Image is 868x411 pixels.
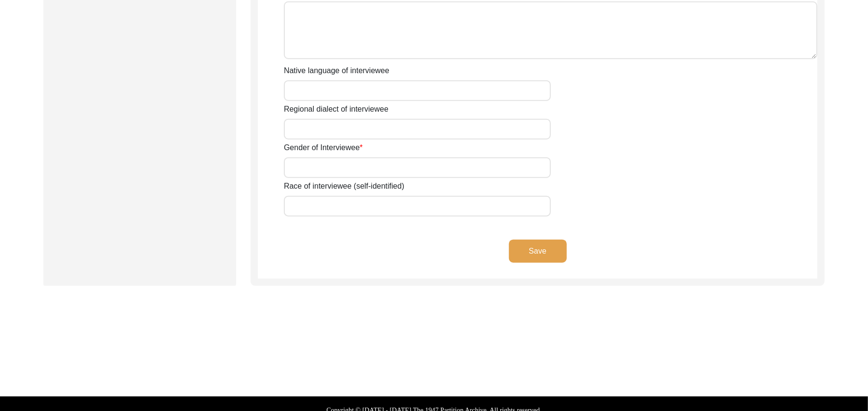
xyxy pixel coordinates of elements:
label: Gender of Interviewee [284,142,363,154]
label: Race of interviewee (self-identified) [284,180,404,192]
button: Save [509,240,567,263]
label: Regional dialect of interviewee [284,103,388,115]
label: Native language of interviewee [284,65,389,77]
